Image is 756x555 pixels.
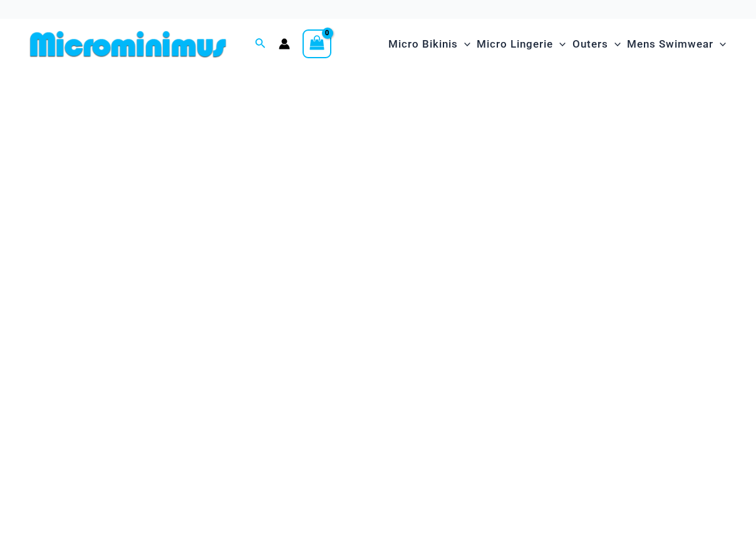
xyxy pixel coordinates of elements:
[303,29,331,58] a: View Shopping Cart, empty
[458,28,470,60] span: Menu Toggle
[388,28,458,60] span: Micro Bikinis
[383,23,731,65] nav: Site Navigation
[627,28,713,60] span: Mens Swimwear
[569,25,624,63] a: OutersMenu ToggleMenu Toggle
[474,25,569,63] a: Micro LingerieMenu ToggleMenu Toggle
[477,28,553,60] span: Micro Lingerie
[385,25,474,63] a: Micro BikinisMenu ToggleMenu Toggle
[572,28,608,60] span: Outers
[25,30,231,58] img: MM SHOP LOGO FLAT
[713,28,726,60] span: Menu Toggle
[553,28,566,60] span: Menu Toggle
[608,28,621,60] span: Menu Toggle
[255,36,266,52] a: Search icon link
[279,38,290,49] a: Account icon link
[624,25,729,63] a: Mens SwimwearMenu ToggleMenu Toggle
